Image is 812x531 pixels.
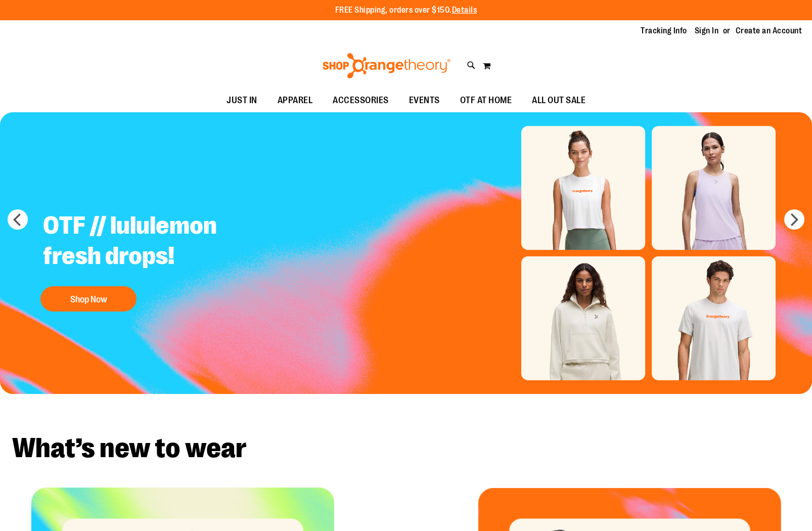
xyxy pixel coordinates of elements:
[784,209,804,230] button: next
[452,6,477,15] a: Details
[35,203,287,317] a: OTF // lululemon fresh drops! Shop Now
[695,25,719,36] a: Sign In
[227,89,257,112] span: JUST IN
[40,286,137,312] button: Shop Now
[460,89,512,112] span: OTF AT HOME
[321,53,452,78] img: Shop Orangetheory
[641,25,687,36] a: Tracking Info
[35,203,287,281] h2: OTF // lululemon fresh drops!
[333,89,389,112] span: ACCESSORIES
[532,89,585,112] span: ALL OUT SALE
[736,25,802,36] a: Create an Account
[409,89,440,112] span: EVENTS
[278,89,313,112] span: APPAREL
[335,5,477,16] p: FREE Shipping, orders over $150.
[12,434,800,462] h2: What’s new to wear
[8,209,28,230] button: prev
